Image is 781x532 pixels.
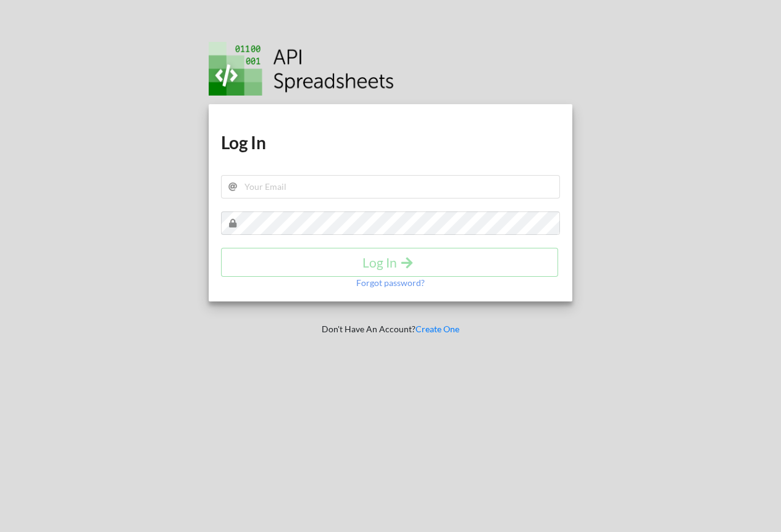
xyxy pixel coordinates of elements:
img: Logo.png [209,42,394,96]
input: Your Email [221,175,561,198]
h1: Log In [221,131,561,153]
a: Create One [416,324,459,334]
p: Don't Have An Account? [200,323,582,335]
p: Forgot password? [356,277,425,289]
